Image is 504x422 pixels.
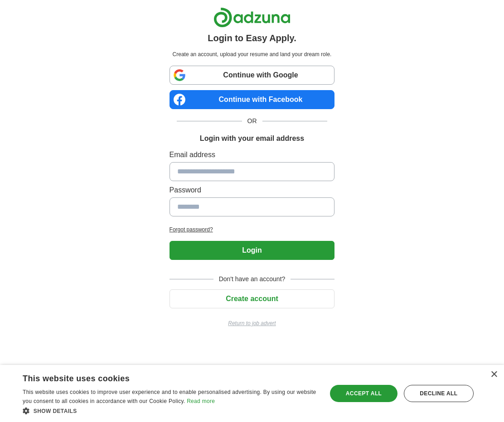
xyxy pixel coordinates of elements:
span: OR [242,116,262,126]
button: Create account [170,289,335,308]
span: This website uses cookies to improve user experience and to enable personalised advertising. By u... [23,389,316,404]
h1: Login to Easy Apply. [208,31,296,45]
label: Password [170,185,335,196]
a: Return to job advert [170,319,335,327]
div: Decline all [404,385,474,402]
span: Don't have an account? [213,274,291,284]
a: Continue with Google [170,66,335,85]
a: Read more, opens a new window [187,398,215,404]
div: Close [490,371,497,378]
img: Adzuna logo [213,7,291,28]
span: Show details [34,408,77,414]
div: Show details [23,406,318,415]
p: Create an account, upload your resume and land your dream role. [171,50,333,58]
a: Forgot password? [170,225,335,234]
div: This website uses cookies [23,370,295,384]
div: Accept all [330,385,397,402]
label: Email address [170,149,335,160]
a: Continue with Facebook [170,90,335,109]
button: Login [170,241,335,260]
h1: Login with your email address [200,133,304,144]
a: Create account [170,295,335,302]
